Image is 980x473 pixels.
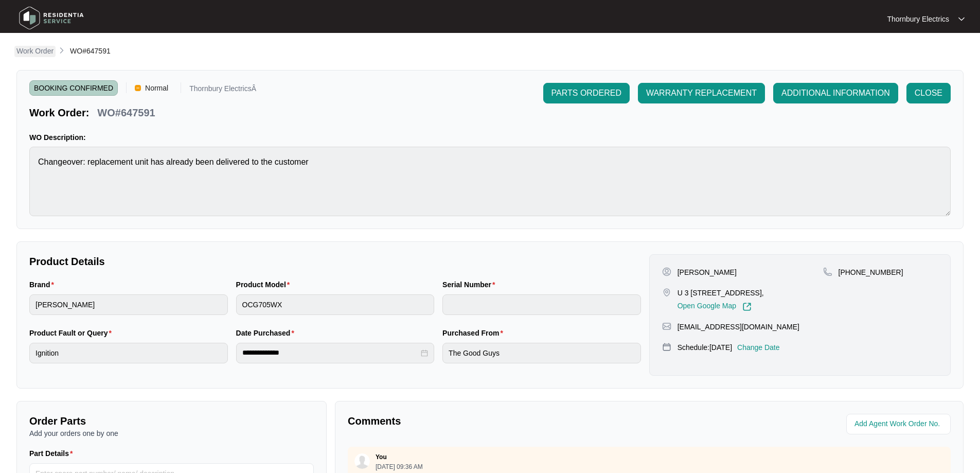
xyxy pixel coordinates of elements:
span: BOOKING CONFIRMED [29,80,118,96]
p: Product Details [29,254,641,269]
span: WO#647591 [70,47,111,55]
input: Purchased From [442,343,641,363]
span: WARRANTY REPLACEMENT [646,87,757,99]
input: Add Agent Work Order No. [854,418,945,430]
p: [DATE] 09:36 AM [376,464,423,470]
label: Brand [29,279,58,290]
img: user.svg [354,453,370,469]
p: Schedule: [DATE] [678,342,732,353]
label: Purchased From [442,328,507,338]
p: [PERSON_NAME] [678,267,737,277]
button: PARTS ORDERED [543,83,630,103]
img: map-pin [662,342,671,352]
p: Change Date [737,342,780,353]
p: You [376,453,387,461]
label: Date Purchased [236,328,298,338]
p: U 3 [STREET_ADDRESS], [678,288,764,298]
span: CLOSE [915,87,942,99]
img: Link-External [742,302,752,311]
label: Product Fault or Query [29,328,116,338]
label: Serial Number [442,279,499,290]
span: ADDITIONAL INFORMATION [781,87,890,99]
button: CLOSE [906,83,951,103]
img: chevron-right [58,46,66,55]
input: Brand [29,294,228,315]
p: Thornbury ElectricsÂ [189,85,256,96]
label: Part Details [29,448,77,459]
p: [PHONE_NUMBER] [839,267,903,277]
p: WO#647591 [97,106,155,120]
span: Normal [141,80,172,96]
span: PARTS ORDERED [551,87,621,99]
textarea: Changeover: replacement unit has already been delivered to the customer [29,147,951,216]
p: Add your orders one by one [29,428,314,439]
a: Open Google Map [678,302,752,311]
img: user-pin [662,267,671,276]
button: WARRANTY REPLACEMENT [638,83,765,103]
input: Product Model [236,294,435,315]
img: residentia service logo [15,3,87,33]
p: [EMAIL_ADDRESS][DOMAIN_NAME] [678,322,799,332]
p: WO Description: [29,132,951,143]
p: Thornbury Electrics [887,14,949,24]
img: map-pin [662,322,671,331]
img: dropdown arrow [958,16,965,22]
img: map-pin [662,288,671,297]
button: ADDITIONAL INFORMATION [773,83,898,103]
img: Vercel Logo [135,85,141,91]
a: Work Order [14,46,56,57]
p: Work Order: [29,106,89,120]
img: map-pin [823,267,832,276]
p: Order Parts [29,414,314,428]
input: Date Purchased [242,347,419,358]
input: Product Fault or Query [29,343,228,363]
p: Work Order [16,46,54,56]
label: Product Model [236,279,294,290]
p: Comments [348,414,642,428]
input: Serial Number [442,294,641,315]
